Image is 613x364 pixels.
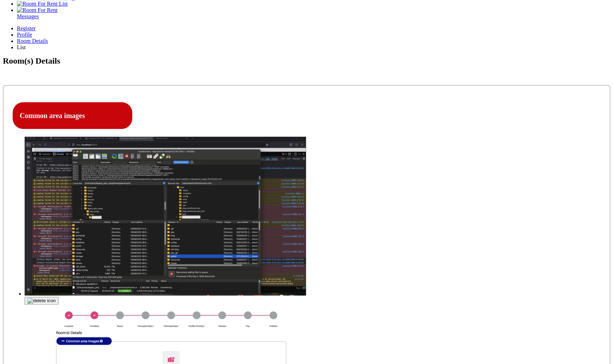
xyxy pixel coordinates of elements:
[17,7,610,19] a: Room For Rent Messages
[20,112,125,120] h4: Common area images
[17,44,26,50] span: List
[17,13,39,19] span: Messages
[17,25,36,31] span: Register
[17,32,610,38] a: Profile
[3,56,610,78] h2: Room(s) Details
[17,38,610,44] a: Room Details
[17,25,610,32] a: Register
[27,298,56,304] img: delete icon
[17,38,48,44] span: Room Details
[59,1,68,7] span: List
[17,1,68,7] a: List
[17,1,58,7] img: Room For Rent
[17,7,58,13] img: Room For Rent
[17,32,32,38] span: Profile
